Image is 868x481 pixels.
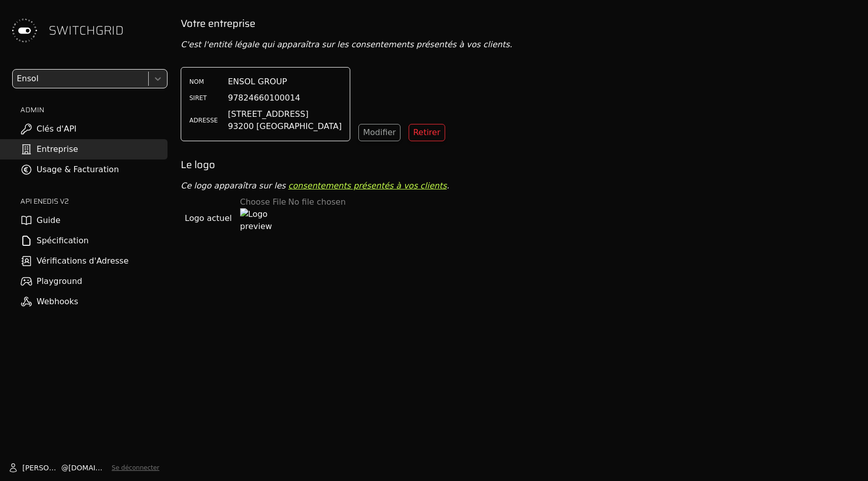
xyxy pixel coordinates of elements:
[181,39,860,51] p: C'est l'entité légale qui apparaîtra sur les consentements présentés à vos clients.
[413,126,441,139] div: Retirer
[49,22,124,39] span: SWITCHGRID
[20,105,168,115] h2: ADMIN
[112,464,159,472] button: Se déconnecter
[22,463,61,473] span: [PERSON_NAME]
[240,208,273,241] img: Logo preview
[189,94,220,102] label: SIRET
[181,180,860,192] p: Ce logo apparaîtra sur les .
[181,16,860,30] h2: Votre entreprise
[363,126,396,139] div: Modifier
[69,463,108,473] span: [DOMAIN_NAME]
[189,116,220,124] label: ADRESSE
[288,181,447,190] a: consentements présentés à vos clients
[228,120,342,133] span: 93200 [GEOGRAPHIC_DATA]
[8,14,41,47] img: Switchgrid Logo
[409,124,445,141] button: Retirer
[189,78,220,86] label: NOM
[228,92,301,104] span: 97824660100014
[61,463,69,473] span: @
[358,124,400,141] button: Modifier
[185,212,232,225] span: Logo actuel
[228,76,287,88] span: ENSOL GROUP
[181,157,860,172] h2: Le logo
[228,108,342,120] span: [STREET_ADDRESS]
[20,196,168,206] h2: API ENEDIS v2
